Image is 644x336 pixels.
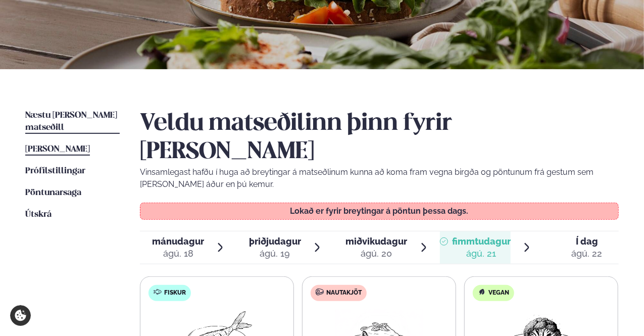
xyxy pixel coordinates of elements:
span: Pöntunarsaga [25,188,81,197]
span: mánudagur [152,236,204,247]
img: Vegan.svg [478,288,486,296]
a: Útskrá [25,209,52,221]
div: ágú. 20 [345,248,407,260]
img: fish.svg [154,288,162,296]
span: Prófílstillingar [25,167,85,175]
span: Vegan [488,289,509,297]
p: Vinsamlegast hafðu í huga að breytingar á matseðlinum kunna að koma fram vegna birgða og pöntunum... [140,166,619,190]
h2: Veldu matseðilinn þinn fyrir [PERSON_NAME] [140,110,619,166]
div: ágú. 21 [452,248,511,260]
span: Útskrá [25,210,52,219]
span: Nautakjöt [326,289,362,297]
a: Næstu [PERSON_NAME] matseðill [25,110,120,134]
a: Cookie settings [10,305,31,326]
a: Prófílstillingar [25,165,85,177]
span: fimmtudagur [452,236,511,247]
img: beef.svg [316,288,324,296]
span: [PERSON_NAME] [25,145,90,154]
p: Lokað er fyrir breytingar á pöntun þessa dags. [151,207,608,215]
a: [PERSON_NAME] [25,143,90,156]
span: miðvikudagur [345,236,407,247]
div: ágú. 18 [152,248,204,260]
span: Í dag [572,235,603,248]
a: Pöntunarsaga [25,187,81,199]
span: þriðjudagur [249,236,301,247]
span: Fiskur [164,289,186,297]
div: ágú. 19 [249,248,301,260]
span: Næstu [PERSON_NAME] matseðill [25,111,117,132]
div: ágú. 22 [572,248,603,260]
